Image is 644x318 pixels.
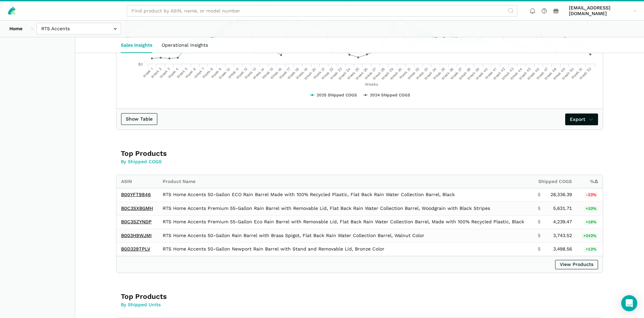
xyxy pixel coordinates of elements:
tspan: Week 42 [492,67,506,81]
span: [EMAIL_ADDRESS][DOMAIN_NAME] [569,5,631,17]
tspan: 2024 Shipped COGS [370,93,410,97]
span: $ [538,233,540,239]
tspan: Week 47 [535,67,549,81]
tspan: Week 2 [150,67,162,79]
tspan: Week 28 [372,67,386,81]
tspan: Week 44 [509,67,523,81]
tspan: Week 30 [389,67,403,81]
h3: Top Products [121,149,317,158]
tspan: Week 26 [355,67,369,81]
a: B0C3SZYNDP [121,219,152,224]
input: RTS Accents [37,23,121,35]
tspan: Week 34 [423,67,437,81]
td: RTS Home Accents 50-Gallon Rain Barrel with Brass Spigot, Flat Back Rain Water Collection Barrel,... [158,229,533,243]
p: By Shipped Units [121,301,317,308]
tspan: Week 20 [303,67,317,81]
tspan: Week 50 [561,67,575,81]
a: [EMAIL_ADDRESS][DOMAIN_NAME] [567,4,639,18]
a: View Products [555,260,598,269]
tspan: Week 43 [501,67,515,81]
td: RTS Home Accents 50-Gallon ECO Rain Barrel Made with 100% Recycled Plastic, Flat Back Rain Water ... [158,188,533,202]
tspan: Week 48 [543,67,557,81]
span: 5,631.71 [553,206,572,212]
tspan: Week 49 [552,67,566,81]
p: By Shipped COGS [121,158,317,165]
tspan: Week 1 [142,67,154,79]
h3: Top Products [121,292,317,301]
tspan: Week 32 [407,67,420,81]
tspan: Week 4 [167,67,179,79]
span: +13% [584,246,598,253]
tspan: Week 51 [570,67,584,80]
div: Open Intercom Messenger [621,295,637,311]
th: ASIN [116,175,158,188]
tspan: Week 31 [398,67,412,80]
tspan: Week 10 [218,67,231,80]
tspan: Week 22 [320,67,334,81]
tspan: Week 37 [449,67,463,81]
tspan: Week 21 [312,67,326,80]
input: Find product by ASIN, name, or model number [127,5,517,17]
span: $ [538,219,540,225]
tspan: Week 40 [475,67,489,81]
tspan: Week 39 [466,67,480,81]
tspan: Week 23 [329,67,343,81]
a: B0C3SXBGMH [121,206,153,211]
span: -23% [584,192,598,198]
span: 3,498.56 [553,246,572,252]
tspan: Week 17 [278,67,291,80]
tspan: Week 25 [346,67,360,81]
span: Export [570,116,594,123]
td: RTS Home Accents Premium 55-Gallon Eco Rain Barrel with Removable Lid, Flat Back Rain Water Colle... [158,215,533,229]
th: Product Name [158,175,533,188]
td: RTS Home Accents Premium 55-Gallon Rain Barrel with Removable Lid, Flat Back Rain Water Collectio... [158,202,533,216]
tspan: Week 8 [201,67,214,79]
th: %Δ [577,175,603,188]
a: Sales Insights [116,37,157,53]
span: $ [538,192,540,198]
span: $ [538,206,540,212]
a: Home [5,23,27,35]
tspan: Week 19 [295,67,308,80]
span: $ [538,246,540,252]
tspan: 2025 Shipped COGS [317,93,357,97]
tspan: Week 7 [193,67,205,79]
tspan: Week 24 [337,67,352,81]
tspan: Week 18 [286,67,300,80]
tspan: Week 11 [227,67,239,80]
span: 3,743.52 [553,233,572,239]
a: Export [565,113,598,125]
tspan: Week 27 [364,67,377,81]
tspan: Week 29 [380,67,394,81]
tspan: Week 41 [484,67,497,80]
span: +18% [584,219,598,225]
tspan: Week 9 [210,67,222,79]
text: $0 [138,62,143,66]
tspan: Week 15 [261,67,274,80]
th: Shipped COGS [533,175,576,188]
tspan: Week 38 [458,67,472,81]
tspan: Week 45 [518,67,532,81]
tspan: Week 33 [415,67,429,81]
span: 4,239.47 [553,219,572,225]
a: B0D329TPLV [121,246,150,252]
tspan: Week 35 [432,67,446,81]
td: RTS Home Accents 50-Gallon Newport Rain Barrel with Stand and Removable Lid, Bronze Color [158,242,533,256]
tspan: Weeks [365,82,378,87]
a: Operational Insights [157,37,213,53]
tspan: Week 52 [578,67,592,81]
tspan: Week 46 [526,67,540,81]
tspan: Week 5 [176,67,188,79]
tspan: Week 13 [244,67,257,80]
tspan: Week 36 [440,67,454,81]
tspan: Week 14 [252,67,265,80]
button: Show Table [121,113,157,125]
tspan: Week 12 [235,67,249,80]
span: +10% [584,206,598,212]
a: B003H9WJMI [121,233,152,238]
a: B00YFT9846 [121,192,151,197]
tspan: Week 16 [269,67,282,80]
span: +243% [582,233,598,239]
span: 28,336.39 [550,192,572,198]
tspan: Week 6 [184,67,197,79]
